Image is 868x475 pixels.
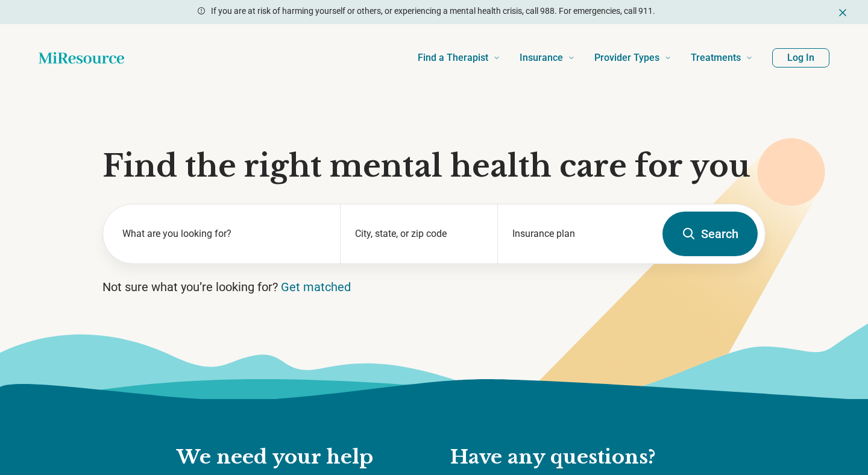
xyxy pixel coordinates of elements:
span: Find a Therapist [418,49,488,66]
label: What are you looking for? [122,227,325,241]
a: Find a Therapist [418,34,500,82]
button: Dismiss [837,5,849,19]
h1: Find the right mental health care for you [102,148,766,184]
p: If you are at risk of harming yourself or others, or experiencing a mental health crisis, call 98... [211,5,655,17]
h2: Have any questions? [450,445,691,470]
a: Get matched [281,280,351,294]
h2: We need your help [177,445,426,470]
a: Treatments [691,34,753,82]
button: Search [662,212,758,256]
span: Treatments [691,49,741,66]
a: Home page [39,46,124,70]
a: Insurance [520,34,575,82]
p: Not sure what you’re looking for? [102,278,766,295]
button: Log In [772,48,829,68]
span: Provider Types [594,49,659,66]
span: Insurance [520,49,563,66]
a: Provider Types [594,34,671,82]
